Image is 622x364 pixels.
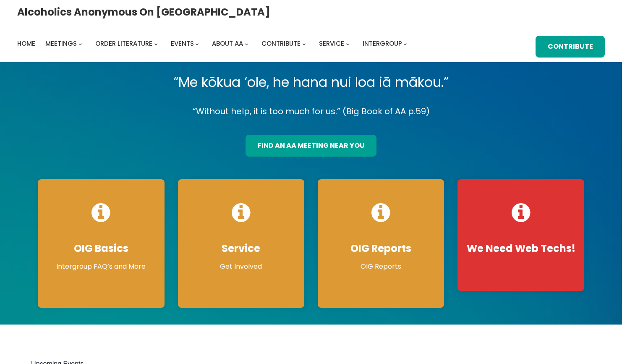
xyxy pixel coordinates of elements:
a: Alcoholics Anonymous on [GEOGRAPHIC_DATA] [17,3,270,21]
a: Events [171,38,194,50]
button: Service submenu [346,42,350,45]
p: “Me kōkua ‘ole, he hana nui loa iā mākou.” [31,71,591,94]
a: Service [319,38,344,50]
p: “Without help, it is too much for us.” (Big Book of AA p.59) [31,104,591,119]
h4: OIG Reports [326,242,436,255]
span: Order Literature [95,39,152,48]
span: About AA [212,39,243,48]
a: Meetings [45,38,77,50]
p: OIG Reports [326,262,436,272]
h4: OIG Basics [46,242,156,255]
a: About AA [212,38,243,50]
h4: Service [186,242,296,255]
button: Order Literature submenu [154,42,158,45]
button: About AA submenu [245,42,248,45]
span: Meetings [45,39,77,48]
a: Contribute [261,38,301,50]
a: Contribute [536,36,605,58]
span: Home [17,39,35,48]
p: Get Involved [186,262,296,272]
nav: Intergroup [17,38,410,50]
span: Events [171,39,194,48]
a: Home [17,38,35,50]
span: Contribute [261,39,301,48]
button: Meetings submenu [78,42,82,45]
a: Intergroup [363,38,402,50]
span: Service [319,39,344,48]
button: Events submenu [195,42,199,45]
button: Intergroup submenu [403,42,407,45]
a: find an aa meeting near you [246,135,376,157]
span: Intergroup [363,39,402,48]
p: Intergroup FAQ’s and More [46,262,156,272]
h4: We Need Web Techs! [466,242,575,255]
button: Contribute submenu [302,42,306,45]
